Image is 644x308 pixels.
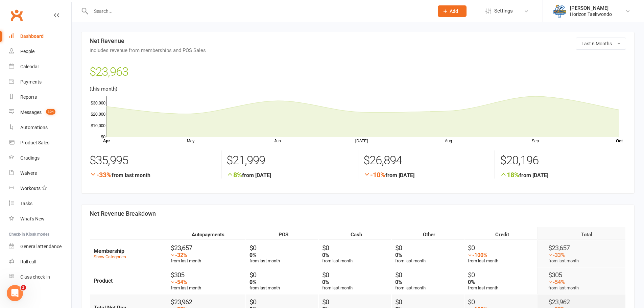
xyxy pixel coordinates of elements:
[468,271,536,279] div: $0
[94,278,113,284] strong: Product
[46,109,55,115] span: 304
[167,227,245,240] th: Autopayments
[9,59,71,74] a: Calendar
[20,170,37,176] div: Waivers
[246,267,318,294] td: from last month
[9,44,71,59] a: People
[363,171,385,179] span: -10%
[9,29,71,44] a: Dashboard
[249,279,257,285] strong: 0%
[249,252,257,258] strong: 0%
[171,271,245,279] div: $305
[20,64,39,69] div: Calendar
[20,140,49,145] div: Product Sales
[319,240,391,267] td: from last month
[175,279,187,285] strong: -54%
[322,298,391,306] div: $0
[9,269,71,285] a: Class kiosk mode
[226,171,242,179] span: 8%
[9,120,71,135] a: Automations
[500,150,626,171] div: $20,196
[94,254,126,259] a: Show Categories
[20,244,62,249] div: General attendance
[9,74,71,90] a: Payments
[395,252,402,258] strong: 0%
[395,279,402,285] strong: 0%
[9,254,71,269] a: Roll call
[464,227,536,240] th: Credit
[438,5,467,17] button: Add
[171,244,245,252] div: $23,657
[20,216,45,221] div: What's New
[246,227,318,240] th: POS
[581,41,612,46] span: Last 6 Months
[322,244,391,252] div: $0
[576,38,626,50] button: Last 6 Months
[472,252,487,258] strong: -100%
[9,150,71,166] a: Gradings
[450,8,458,14] span: Add
[494,3,513,19] span: Settings
[171,298,245,306] div: $23,962
[20,125,48,130] div: Automations
[319,267,391,294] td: from last month
[395,271,464,279] div: $0
[226,150,353,171] div: $21,999
[89,6,429,16] input: Search...
[392,240,464,267] td: from last month
[20,110,42,115] div: Messages
[319,227,391,240] th: Cash
[90,63,626,144] div: (this month)
[464,240,536,267] td: from last month
[468,279,475,285] strong: 0%
[90,63,626,85] div: $23,963
[570,11,612,17] div: Horizon Taekwondo
[20,155,40,161] div: Gradings
[90,38,626,53] h3: Net Revenue
[249,298,318,306] div: $0
[20,201,32,206] div: Tasks
[249,244,318,252] div: $0
[570,5,612,11] div: [PERSON_NAME]
[9,239,71,254] a: General attendance kiosk mode
[322,252,329,258] strong: 0%
[392,267,464,294] td: from last month
[90,48,626,53] span: includes revenue from memberships and POS Sales
[90,171,112,179] span: -33%
[20,259,36,264] div: Roll call
[9,105,71,120] a: Messages 304
[395,244,464,252] div: $0
[249,271,318,279] div: $0
[7,285,23,301] iframe: Intercom live chat
[538,267,625,294] td: from last month
[9,166,71,181] a: Waivers
[20,186,41,191] div: Workouts
[9,90,71,105] a: Reports
[500,171,626,179] strong: from [DATE]
[21,285,26,290] span: 3
[20,94,37,100] div: Reports
[226,171,353,179] strong: from [DATE]
[20,49,34,54] div: People
[553,4,567,18] img: thumb_image1625461565.png
[392,227,464,240] th: Other
[20,274,50,280] div: Class check-in
[171,252,245,263] div: from last month
[9,196,71,211] a: Tasks
[538,227,625,240] th: Total
[9,211,71,227] a: What's New
[8,7,25,24] a: Clubworx
[363,171,490,179] strong: from [DATE]
[90,210,626,217] h3: Net Revenue Breakdown
[538,240,625,267] td: from last month
[322,271,391,279] div: $0
[468,244,536,252] div: $0
[90,150,216,171] div: $35,995
[322,279,329,285] strong: 0%
[9,135,71,150] a: Product Sales
[363,150,490,171] div: $26,894
[464,267,536,294] td: from last month
[246,240,318,267] td: from last month
[94,248,124,254] strong: Membership
[171,279,245,290] div: from last month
